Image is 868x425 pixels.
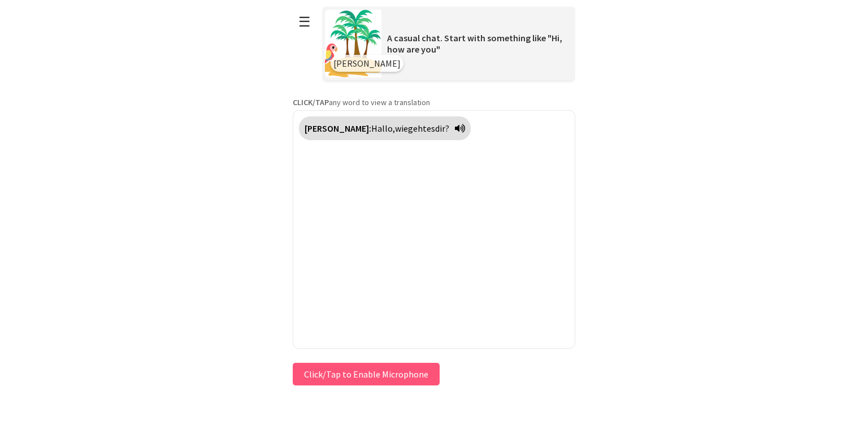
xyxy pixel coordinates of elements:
[371,123,395,134] span: Hallo,
[305,123,371,134] strong: [PERSON_NAME]:
[293,97,329,107] strong: CLICK/TAP
[427,123,435,134] span: es
[333,58,401,69] span: [PERSON_NAME]
[435,123,449,134] span: dir?
[387,32,562,55] span: A casual chat. Start with something like "Hi, how are you"
[293,7,316,36] button: ☰
[293,363,440,385] button: Click/Tap to Enable Microphone
[325,10,381,77] img: Scenario Image
[395,123,408,134] span: wie
[408,123,427,134] span: geht
[299,116,471,140] div: Click to translate
[293,97,575,107] p: any word to view a translation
